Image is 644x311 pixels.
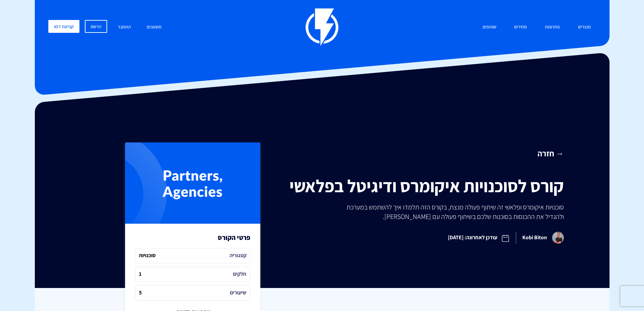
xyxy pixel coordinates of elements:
a: התחבר [113,20,136,35]
h1: קורס לסוכנויות איקומרס ודיגיטל בפלאשי [286,176,564,196]
a: משאבים [142,20,167,35]
i: 5 [139,289,142,297]
h3: פרטי הקורס [218,234,250,241]
a: הרשם [85,20,107,33]
a: מחירים [509,20,532,35]
a: פתרונות [540,20,565,35]
span: Kobi Biton [516,232,564,244]
a: שותפים [478,20,501,35]
i: קטגוריה [230,252,246,260]
i: 1 [139,270,142,278]
a: קביעת דמו [48,20,79,33]
p: סוכנויות איקומרס ופלאשי זה שיתוף פעולה מנצח, בקורס הזה תלמדו איך להשתמש במערכת ולהגדיל את ההכנסות... [341,202,564,221]
span: עודכן לאחרונה: [DATE] [442,228,516,247]
i: חלקים [233,270,246,278]
i: שיעורים [230,289,246,297]
a: → חזרה [286,148,564,159]
i: סוכנויות [139,252,156,260]
a: מוצרים [573,20,596,35]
